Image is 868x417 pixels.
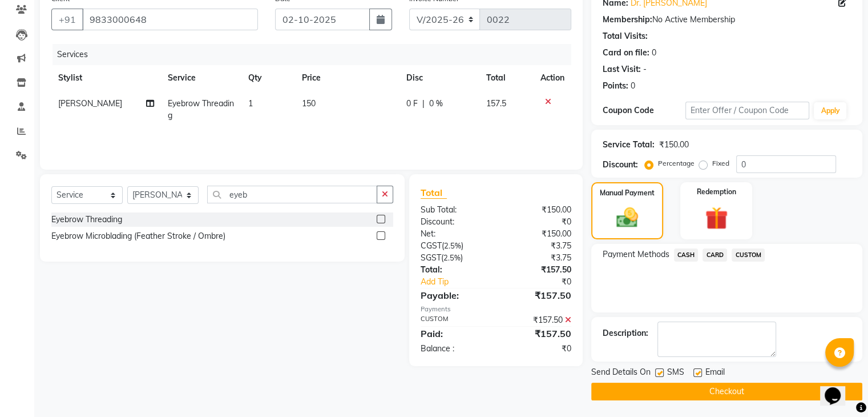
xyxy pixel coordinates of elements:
[496,240,580,252] div: ₹3.75
[51,230,225,242] div: Eyebrow Microblading (Feather Stroke / Ombre)
[603,47,649,59] div: Card on file:
[496,252,580,264] div: ₹3.75
[603,327,648,339] div: Description:
[496,288,580,302] div: ₹157.50
[58,98,122,109] span: [PERSON_NAME]
[820,371,857,406] iframe: chat widget
[496,216,580,228] div: ₹0
[412,264,496,276] div: Total:
[712,158,729,169] label: Fixed
[412,327,496,340] div: Paid:
[53,44,580,65] div: Services
[603,105,685,117] div: Coupon Code
[412,343,496,355] div: Balance :
[479,65,534,91] th: Total
[603,14,851,26] div: No Active Membership
[429,98,443,110] span: 0 %
[412,216,496,228] div: Discount:
[496,327,580,340] div: ₹157.50
[732,248,765,262] span: CUSTOM
[652,47,656,59] div: 0
[412,204,496,216] div: Sub Total:
[534,65,571,91] th: Action
[603,63,641,75] div: Last Visit:
[658,158,695,169] label: Percentage
[406,98,418,110] span: 0 F
[161,65,241,91] th: Service
[486,98,506,109] span: 157.5
[496,314,580,326] div: ₹157.50
[496,228,580,240] div: ₹150.00
[51,65,161,91] th: Stylist
[600,188,655,198] label: Manual Payment
[703,248,727,262] span: CARD
[591,383,862,400] button: Checkout
[412,314,496,326] div: CUSTOM
[412,288,496,302] div: Payable:
[659,139,689,151] div: ₹150.00
[412,276,510,288] a: Add Tip
[674,248,699,262] span: CASH
[422,98,425,110] span: |
[302,98,316,109] span: 150
[412,252,496,264] div: ( )
[609,205,645,230] img: _cash.svg
[241,65,295,91] th: Qty
[697,187,736,197] label: Redemption
[603,80,628,92] div: Points:
[496,204,580,216] div: ₹150.00
[643,63,647,75] div: -
[510,276,579,288] div: ₹0
[496,264,580,276] div: ₹157.50
[82,9,258,30] input: Search by Name/Mobile/Email/Code
[603,248,669,260] span: Payment Methods
[421,252,441,263] span: SGST
[51,9,83,30] button: +91
[698,204,735,232] img: _gift.svg
[295,65,399,91] th: Price
[685,102,810,119] input: Enter Offer / Coupon Code
[603,30,648,42] div: Total Visits:
[496,343,580,355] div: ₹0
[248,98,253,109] span: 1
[51,214,122,226] div: Eyebrow Threading
[399,65,479,91] th: Disc
[814,102,846,119] button: Apply
[207,186,377,203] input: Search or Scan
[603,14,652,26] div: Membership:
[412,228,496,240] div: Net:
[443,253,461,262] span: 2.5%
[631,80,635,92] div: 0
[705,366,725,380] span: Email
[591,366,651,380] span: Send Details On
[168,98,234,121] span: Eyebrow Threading
[421,240,442,251] span: CGST
[412,240,496,252] div: ( )
[421,187,447,199] span: Total
[603,159,638,171] div: Discount:
[421,304,571,314] div: Payments
[444,241,461,250] span: 2.5%
[603,139,655,151] div: Service Total:
[667,366,684,380] span: SMS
